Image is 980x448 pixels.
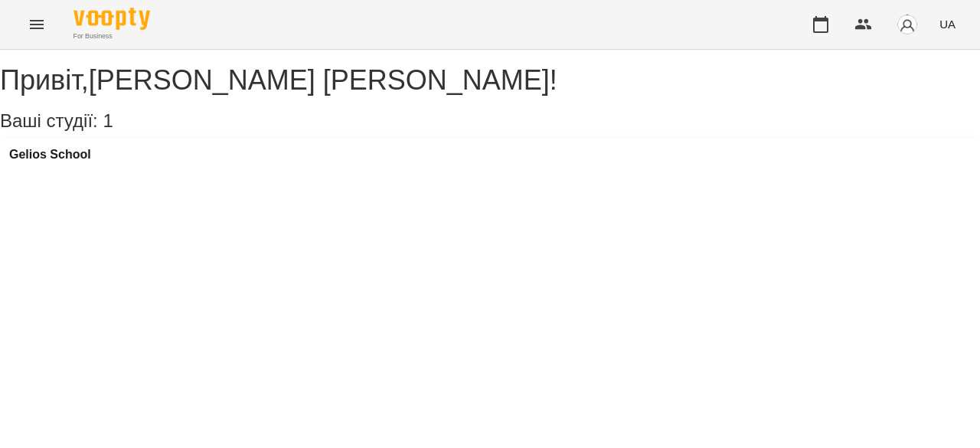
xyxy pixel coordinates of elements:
span: 1 [103,110,113,131]
img: Voopty Logo [73,8,150,30]
a: Gelios School [9,148,91,162]
button: Menu [18,6,55,43]
span: UA [939,16,955,32]
img: avatar_s.png [897,14,918,35]
button: UA [933,10,962,38]
span: For Business [73,31,150,41]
